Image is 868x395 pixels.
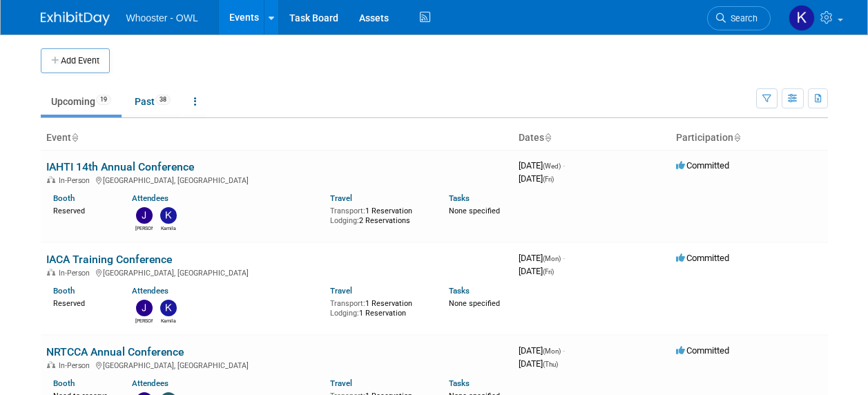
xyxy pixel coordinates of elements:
[59,176,94,185] span: In-Person
[519,358,558,369] span: [DATE]
[543,162,561,170] span: (Wed)
[563,345,565,356] span: -
[46,160,194,173] a: IAHTI 14th Annual Conference
[136,207,153,224] img: Julia Haber
[543,360,558,368] span: (Thu)
[449,193,470,203] a: Tasks
[53,296,112,309] div: Reserved
[676,160,729,171] span: Committed
[330,378,352,388] a: Travel
[543,255,561,262] span: (Mon)
[543,268,554,276] span: (Fri)
[59,269,94,278] span: In-Person
[330,309,359,318] span: Lodging:
[46,267,508,278] div: [GEOGRAPHIC_DATA], [GEOGRAPHIC_DATA]
[563,160,565,171] span: -
[132,286,168,296] a: Attendees
[449,286,470,296] a: Tasks
[160,207,177,224] img: Kamila Castaneda
[46,359,508,370] div: [GEOGRAPHIC_DATA], [GEOGRAPHIC_DATA]
[519,253,565,263] span: [DATE]
[46,345,184,358] a: NRTCCA Annual Conference
[160,224,177,232] div: Kamila Castaneda
[449,378,470,388] a: Tasks
[449,299,500,308] span: None specified
[513,126,671,150] th: Dates
[41,12,110,26] img: ExhibitDay
[330,204,428,225] div: 1 Reservation 2 Reservations
[41,88,122,115] a: Upcoming19
[330,206,365,215] span: Transport:
[449,206,500,215] span: None specified
[47,361,55,368] img: In-Person Event
[330,193,352,203] a: Travel
[47,269,55,276] img: In-Person Event
[126,12,198,23] span: Whooster - OWL
[135,316,153,325] div: Julia Haber
[671,126,828,150] th: Participation
[330,299,365,308] span: Transport:
[519,160,565,171] span: [DATE]
[519,266,554,276] span: [DATE]
[160,316,177,325] div: Kamila Castaneda
[676,345,729,356] span: Committed
[135,224,153,232] div: Julia Haber
[155,95,171,105] span: 38
[330,216,359,225] span: Lodging:
[53,193,75,203] a: Booth
[160,300,177,316] img: Kamila Castaneda
[132,193,168,203] a: Attendees
[330,286,352,296] a: Travel
[41,126,513,150] th: Event
[726,13,758,23] span: Search
[46,253,172,266] a: IACA Training Conference
[132,378,168,388] a: Attendees
[59,361,94,370] span: In-Person
[46,174,508,185] div: [GEOGRAPHIC_DATA], [GEOGRAPHIC_DATA]
[124,88,181,115] a: Past38
[96,95,111,105] span: 19
[676,253,729,263] span: Committed
[544,132,551,143] a: Sort by Start Date
[41,48,110,73] button: Add Event
[543,347,561,355] span: (Mon)
[53,204,112,216] div: Reserved
[47,176,55,183] img: In-Person Event
[71,132,78,143] a: Sort by Event Name
[789,5,815,31] img: Kamila Castaneda
[136,300,153,316] img: Julia Haber
[519,173,554,184] span: [DATE]
[53,378,75,388] a: Booth
[543,175,554,183] span: (Fri)
[519,345,565,356] span: [DATE]
[330,296,428,318] div: 1 Reservation 1 Reservation
[563,253,565,263] span: -
[707,6,771,30] a: Search
[733,132,740,143] a: Sort by Participation Type
[53,286,75,296] a: Booth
